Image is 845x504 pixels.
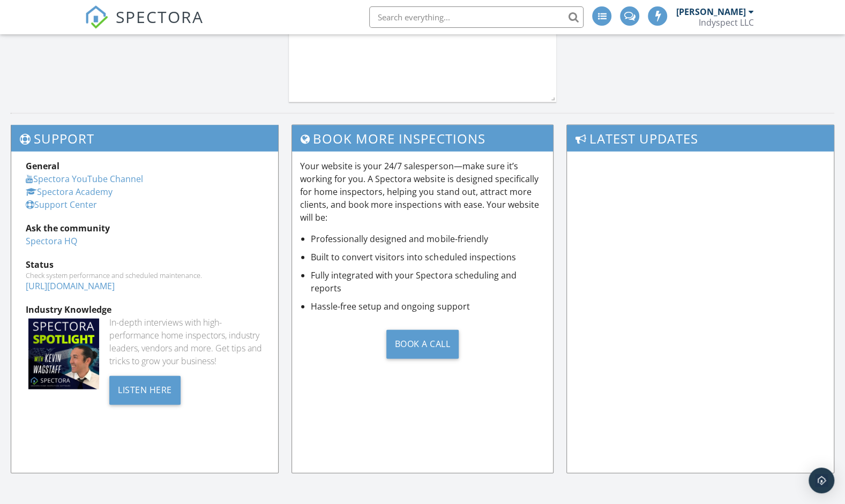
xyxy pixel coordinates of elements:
[300,321,544,367] a: Book a Call
[676,6,745,17] div: [PERSON_NAME]
[26,173,143,185] a: Spectora YouTube Channel
[26,303,264,316] div: Industry Knowledge
[28,319,99,389] img: Spectoraspolightmain
[369,6,584,28] input: Search everything...
[26,280,115,292] a: [URL][DOMAIN_NAME]
[567,125,834,152] h3: Latest Updates
[386,330,459,359] div: Book a Call
[85,5,108,29] img: The Best Home Inspection Software - Spectora
[85,14,204,37] a: SPECTORA
[109,383,181,395] a: Listen Here
[116,5,204,28] span: SPECTORA
[26,160,59,172] strong: General
[26,199,97,210] a: Support Center
[311,300,544,313] li: Hassle-free setup and ongoing support
[311,251,544,264] li: Built to convert visitors into scheduled inspections
[698,17,753,28] div: Indyspect LLC
[300,160,544,224] p: Your website is your 24/7 salesperson—make sure it’s working for you. A Spectora website is desig...
[26,186,113,198] a: Spectora Academy
[809,468,834,493] div: Open Intercom Messenger
[292,125,552,152] h3: Book More Inspections
[26,271,264,280] div: Check system performance and scheduled maintenance.
[109,376,181,405] div: Listen Here
[311,269,544,295] li: Fully integrated with your Spectora scheduling and reports
[26,235,77,247] a: Spectora HQ
[311,232,544,245] li: Professionally designed and mobile-friendly
[109,316,264,367] div: In-depth interviews with high-performance home inspectors, industry leaders, vendors and more. Ge...
[26,222,264,235] div: Ask the community
[11,125,278,152] h3: Support
[26,258,264,271] div: Status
